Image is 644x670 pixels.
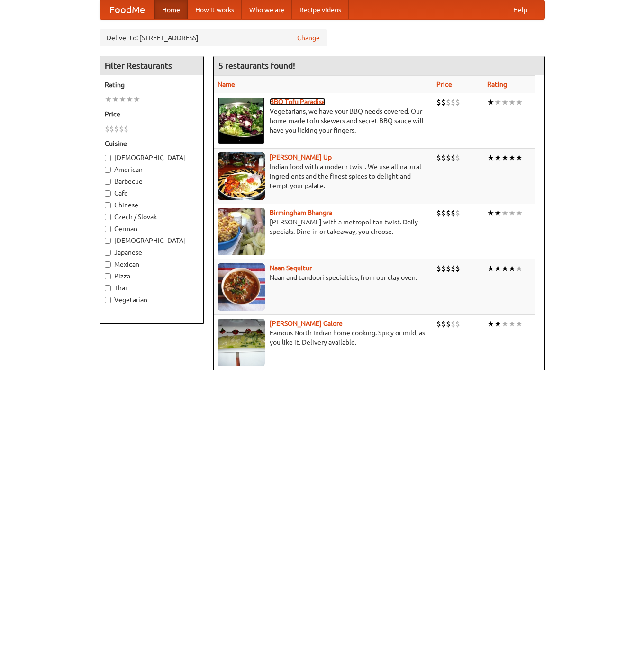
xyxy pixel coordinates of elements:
[218,97,265,144] img: tofuparadise.jpg
[501,263,508,274] li: ★
[105,167,111,173] input: American
[494,319,501,329] li: ★
[105,109,199,119] h5: Price
[494,97,501,107] li: ★
[105,250,111,256] input: Japanese
[270,320,343,327] a: [PERSON_NAME] Galore
[455,319,460,329] li: $
[494,263,501,274] li: ★
[436,80,452,88] a: Price
[270,153,332,161] a: [PERSON_NAME] Up
[451,208,455,218] li: $
[105,139,199,148] h5: Cuisine
[270,209,332,216] a: Birmingham Bhangra
[105,202,111,208] input: Chinese
[446,263,451,274] li: $
[105,297,111,303] input: Vegetarian
[446,208,451,218] li: $
[501,152,508,163] li: ★
[218,217,429,236] p: [PERSON_NAME] with a metropolitan twist. Daily specials. Dine-in or takeaway, you choose.
[451,152,455,163] li: $
[446,97,451,107] li: $
[105,212,199,222] label: Czech / Slovak
[119,94,126,105] li: ★
[292,0,349,19] a: Recipe videos
[105,271,199,281] label: Pizza
[105,200,199,210] label: Chinese
[218,208,265,255] img: bhangra.jpg
[242,0,292,19] a: Who we are
[501,208,508,218] li: ★
[105,165,199,174] label: American
[105,226,111,232] input: German
[487,152,494,163] li: ★
[487,97,494,107] li: ★
[508,97,516,107] li: ★
[105,177,199,186] label: Barbecue
[451,263,455,274] li: $
[501,319,508,329] li: ★
[119,124,124,134] li: $
[436,208,441,218] li: $
[105,190,111,197] input: Cafe
[436,152,441,163] li: $
[508,208,516,218] li: ★
[109,124,114,134] li: $
[100,0,154,19] a: FoodMe
[516,208,523,218] li: ★
[494,152,501,163] li: ★
[441,263,446,274] li: $
[441,319,446,329] li: $
[441,97,446,107] li: $
[455,208,460,218] li: $
[105,214,111,220] input: Czech / Slovak
[105,273,111,279] input: Pizza
[218,61,295,70] ng-pluralize: 5 restaurants found!
[105,261,111,268] input: Mexican
[446,152,451,163] li: $
[188,0,242,19] a: How it works
[487,263,494,274] li: ★
[105,80,199,89] h5: Rating
[455,97,460,107] li: $
[436,263,441,274] li: $
[218,152,265,200] img: curryup.jpg
[508,263,516,274] li: ★
[105,153,199,162] label: [DEMOGRAPHIC_DATA]
[105,224,199,233] label: German
[455,152,460,163] li: $
[105,295,199,304] label: Vegetarian
[516,152,523,163] li: ★
[436,319,441,329] li: $
[501,97,508,107] li: ★
[105,283,199,293] label: Thai
[218,319,265,366] img: currygalore.jpg
[133,94,140,105] li: ★
[100,29,327,46] div: Deliver to: [STREET_ADDRESS]
[218,263,265,311] img: naansequitur.jpg
[516,319,523,329] li: ★
[112,94,119,105] li: ★
[451,319,455,329] li: $
[124,124,128,134] li: $
[487,208,494,218] li: ★
[105,238,111,244] input: [DEMOGRAPHIC_DATA]
[105,285,111,291] input: Thai
[487,319,494,329] li: ★
[455,263,460,274] li: $
[105,155,111,161] input: [DEMOGRAPHIC_DATA]
[508,152,516,163] li: ★
[441,152,446,163] li: $
[126,94,133,105] li: ★
[487,80,507,88] a: Rating
[494,208,501,218] li: ★
[105,94,112,105] li: ★
[270,264,312,272] a: Naan Sequitur
[105,248,199,257] label: Japanese
[516,263,523,274] li: ★
[436,97,441,107] li: $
